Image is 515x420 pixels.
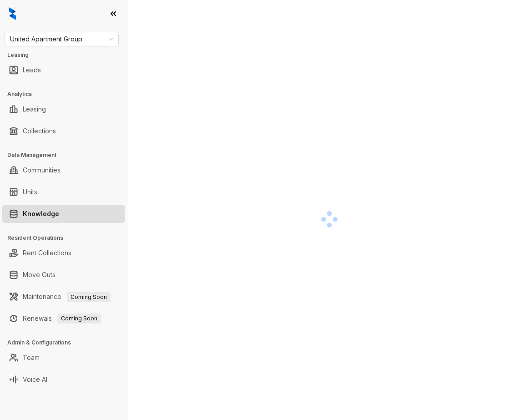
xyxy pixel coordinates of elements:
h3: Resident Operations [7,234,127,242]
span: United Apartment Group [10,32,113,46]
li: Voice AI [2,370,125,389]
a: Leasing [23,100,46,118]
h3: Admin & Configurations [7,339,127,347]
li: Move Outs [2,266,125,284]
h3: Analytics [7,90,127,98]
a: Move Outs [23,266,56,284]
a: Knowledge [23,205,59,223]
a: Communities [23,161,61,179]
li: Communities [2,161,125,179]
li: Team [2,349,125,367]
h3: Data Management [7,151,127,159]
li: Maintenance [2,288,125,306]
li: Renewals [2,309,125,328]
a: Team [23,349,40,367]
li: Knowledge [2,205,125,223]
span: Coming Soon [57,314,101,324]
li: Leads [2,61,125,79]
li: Rent Collections [2,244,125,262]
img: logo [9,7,16,20]
span: Coming Soon [67,292,111,302]
li: Units [2,183,125,201]
a: Voice AI [23,370,47,389]
li: Leasing [2,100,125,118]
li: Collections [2,122,125,140]
a: RenewalsComing Soon [23,309,101,328]
a: Leads [23,61,41,79]
a: Units [23,183,37,201]
a: Rent Collections [23,244,71,262]
h3: Leasing [7,51,127,59]
a: Collections [23,122,56,140]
